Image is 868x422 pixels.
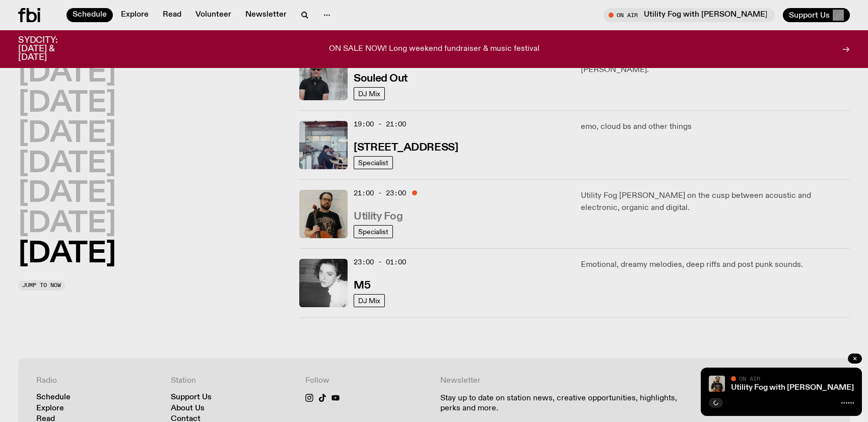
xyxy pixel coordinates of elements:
button: [DATE] [18,180,116,208]
span: Jump to now [22,283,61,288]
h3: Souled Out [354,74,408,84]
button: [DATE] [18,59,116,88]
button: [DATE] [18,240,116,268]
a: M5 [354,278,370,291]
img: Peter holds a cello, wearing a black graphic tee and glasses. He looks directly at the camera aga... [709,376,725,392]
h4: Station [171,376,293,386]
h3: Utility Fog [354,212,403,222]
span: Support Us [789,11,830,20]
button: Support Us [783,8,850,22]
a: Schedule [66,8,113,22]
a: Specialist [354,225,393,238]
span: On Air [739,375,760,382]
a: Explore [115,8,155,22]
span: 19:00 - 21:00 [354,119,406,129]
a: DJ Mix [354,87,385,100]
img: Pat sits at a dining table with his profile facing the camera. Rhea sits to his left facing the c... [299,121,348,169]
h3: SYDCITY: [DATE] & [DATE] [18,36,83,62]
h4: Radio [36,376,159,386]
a: Read [157,8,187,22]
a: About Us [171,405,205,412]
a: Volunteer [189,8,237,22]
a: [STREET_ADDRESS] [354,140,458,153]
button: [DATE] [18,90,116,118]
span: Specialist [358,159,388,166]
p: ON SALE NOW! Long weekend fundraiser & music festival [329,45,540,54]
button: Jump to now [18,280,65,291]
span: DJ Mix [358,90,380,97]
button: On AirUtility Fog with [PERSON_NAME] [604,8,775,22]
span: DJ Mix [358,297,380,304]
a: DJ Mix [354,294,385,307]
a: Support Us [171,394,212,401]
p: Emotional, dreamy melodies, deep riffs and post punk sounds. [581,259,850,271]
button: [DATE] [18,150,116,178]
p: Stay up to date on station news, creative opportunities, highlights, perks and more. [440,394,697,413]
span: 23:00 - 01:00 [354,257,406,267]
a: Specialist [354,156,393,169]
a: Utility Fog [354,209,403,222]
button: [DATE] [18,120,116,148]
h4: Follow [305,376,428,386]
h3: [STREET_ADDRESS] [354,143,458,153]
img: Stephen looks directly at the camera, wearing a black tee, black sunglasses and headphones around... [299,52,348,100]
a: Souled Out [354,72,408,84]
p: Utility Fog [PERSON_NAME] on the cusp between acoustic and electronic, organic and digital. [581,190,850,214]
button: [DATE] [18,210,116,238]
a: Utility Fog with [PERSON_NAME] [731,384,854,392]
span: Specialist [358,228,388,235]
span: 21:00 - 23:00 [354,188,406,198]
a: Explore [36,405,64,412]
img: A black and white photo of Lilly wearing a white blouse and looking up at the camera. [299,259,348,307]
a: Schedule [36,394,71,401]
p: emo, cloud bs and other things [581,121,850,133]
h3: M5 [354,280,370,291]
a: Newsletter [239,8,293,22]
img: Peter holds a cello, wearing a black graphic tee and glasses. He looks directly at the camera aga... [299,190,348,238]
h4: Newsletter [440,376,697,386]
